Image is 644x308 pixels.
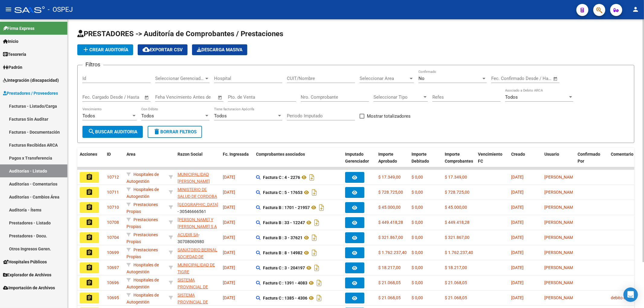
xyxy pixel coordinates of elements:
[127,152,136,157] span: Area
[107,175,119,179] span: 10712
[88,129,137,135] span: Buscar Auditoria
[343,148,376,174] datatable-header-cell: Imputado Gerenciador
[632,6,639,13] mat-icon: person
[378,250,407,255] span: $ 1.762.237,40
[376,148,409,174] datatable-header-cell: Importe Aprobado
[310,248,318,258] i: Descargar documento
[313,263,321,273] i: Descargar documento
[86,189,93,196] mat-icon: assignment
[418,76,425,81] span: No
[82,46,89,53] mat-icon: add
[544,235,577,240] span: [PERSON_NAME]
[373,94,422,100] span: Seleccionar Tipo
[178,277,218,289] div: - 30691822849
[112,94,142,100] input: Fecha fin
[88,128,95,135] mat-icon: search
[77,44,133,55] button: Crear Auditoría
[578,152,600,164] span: Confirmado Por
[378,295,401,300] span: $ 21.068,05
[544,152,559,157] span: Usuario
[509,148,542,174] datatable-header-cell: Creado
[220,148,254,174] datatable-header-cell: Fc. Ingresada
[310,188,318,197] i: Descargar documento
[521,76,550,81] input: Fecha fin
[544,250,577,255] span: [PERSON_NAME]
[178,217,217,229] span: [PERSON_NAME] Y [PERSON_NAME] S A
[511,250,524,255] span: [DATE]
[178,186,218,199] div: - 30999257182
[254,148,343,174] datatable-header-cell: Comprobantes asociados
[542,148,575,174] datatable-header-cell: Usuario
[3,259,47,265] span: Hospitales Públicos
[178,202,218,207] span: [GEOGRAPHIC_DATA]
[82,126,143,138] button: Buscar Auditoria
[107,205,119,210] span: 10710
[178,187,217,199] span: MINISTERIO DE SALUD DE CORDOBA
[178,262,215,274] span: MUNICIPALIDAD DE TIGRE
[127,172,159,184] span: Hospitales de Autogestión
[308,173,316,182] i: Descargar documento
[256,152,305,157] span: Comprobantes asociados
[107,295,119,300] span: 10695
[263,265,305,270] strong: Factura C : 3 - 204197
[511,205,524,210] span: [DATE]
[178,172,218,191] span: MUNICIPALIDAD [PERSON_NAME][GEOGRAPHIC_DATA]
[445,250,473,255] span: $ 1.762.237,40
[511,265,524,270] span: [DATE]
[445,205,467,210] span: $ 45.000,00
[315,278,323,288] i: Descargar documento
[263,296,307,300] strong: Factura C : 1385 - 4306
[143,46,150,53] mat-icon: cloud_download
[107,220,119,225] span: 10708
[107,280,119,285] span: 10696
[378,235,403,240] span: $ 321.867,00
[412,250,423,255] span: $ 0,00
[378,152,397,164] span: Importe Aprobado
[143,94,150,101] button: Open calendar
[263,235,303,240] strong: Factura B : 3 - 37621
[544,280,577,285] span: [PERSON_NAME]
[263,220,305,225] strong: Factura B : 33 - 12247
[82,47,128,52] span: Crear Auditoría
[153,128,160,135] mat-icon: delete
[82,60,103,69] h3: Filtros
[611,152,633,157] span: Comentario
[3,271,51,278] span: Explorador de Archivos
[360,76,409,81] span: Seleccionar Area
[107,265,119,270] span: 10697
[104,148,124,174] datatable-header-cell: ID
[178,246,218,259] div: - 30572236907
[315,293,323,303] i: Descargar documento
[127,247,158,259] span: Prestaciones Propias
[86,294,93,301] mat-icon: assignment
[77,148,104,174] datatable-header-cell: Acciones
[107,190,119,195] span: 10711
[412,175,423,179] span: $ 0,00
[107,250,119,255] span: 10699
[143,47,183,52] span: Exportar CSV
[511,152,525,157] span: Creado
[263,205,310,210] strong: Factura B : 1701 - 21957
[445,265,467,270] span: $ 18.217,00
[223,175,235,179] span: [DATE]
[223,205,235,210] span: [DATE]
[511,295,524,300] span: [DATE]
[127,217,158,229] span: Prestaciones Propias
[3,77,59,84] span: Integración (discapacidad)
[445,190,469,195] span: $ 728.725,00
[223,280,235,285] span: [DATE]
[178,262,218,274] div: - 30999284899
[86,219,93,226] mat-icon: assignment
[124,148,166,174] datatable-header-cell: Area
[5,6,12,13] mat-icon: menu
[505,94,518,100] span: Todos
[80,152,97,157] span: Acciones
[223,152,249,157] span: Fc. Ingresada
[178,231,218,244] div: - 30708060980
[48,3,73,16] span: - OSPEJ
[217,94,224,101] button: Open calendar
[178,278,208,296] span: SISTEMA PROVINCIAL DE SALUD
[409,148,442,174] datatable-header-cell: Importe Debitado
[155,76,204,81] span: Seleccionar Gerenciador
[127,278,159,289] span: Hospitales de Autogestión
